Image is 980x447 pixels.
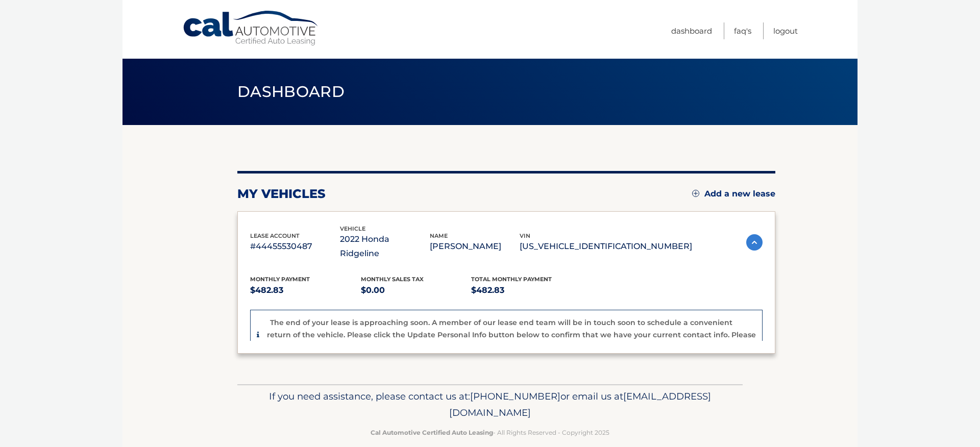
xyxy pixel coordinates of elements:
[692,190,699,197] img: add.svg
[471,276,552,283] span: Total Monthly Payment
[250,232,300,239] span: lease account
[692,189,775,199] a: Add a new lease
[430,232,448,239] span: name
[250,283,361,297] p: $482.83
[267,318,756,352] p: The end of your lease is approaching soon. A member of our lease end team will be in touch soon t...
[371,429,493,436] strong: Cal Automotive Certified Auto Leasing
[430,239,520,254] p: [PERSON_NAME]
[244,427,736,438] p: - All Rights Reserved - Copyright 2025
[340,232,430,261] p: 2022 Honda Ridgeline
[361,276,424,283] span: Monthly sales Tax
[182,10,320,46] a: Cal Automotive
[250,239,340,254] p: #44455530487
[520,239,692,254] p: [US_VEHICLE_IDENTIFICATION_NUMBER]
[734,22,751,39] a: FAQ's
[520,232,530,239] span: vin
[746,234,763,251] img: accordion-active.svg
[773,22,798,39] a: Logout
[340,225,365,232] span: vehicle
[671,22,712,39] a: Dashboard
[470,390,560,402] span: [PHONE_NUMBER]
[237,82,345,101] span: Dashboard
[237,186,326,202] h2: my vehicles
[471,283,582,297] p: $482.83
[250,276,310,283] span: Monthly Payment
[244,388,736,421] p: If you need assistance, please contact us at: or email us at
[361,283,472,297] p: $0.00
